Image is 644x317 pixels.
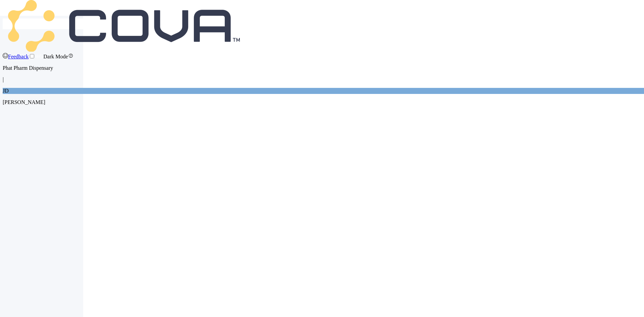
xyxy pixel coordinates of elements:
[8,54,29,59] span: Feedback
[30,54,34,58] input: Dark Mode
[43,54,68,59] span: Dark Mode
[3,88,9,94] span: JD
[3,54,29,59] a: Feedback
